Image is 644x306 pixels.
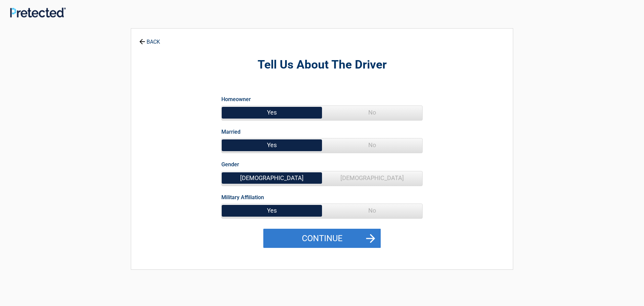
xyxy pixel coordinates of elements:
[263,229,381,248] button: Continue
[168,57,476,73] h2: Tell Us About The Driver
[221,193,264,202] label: Military Affiliation
[10,7,66,17] img: Main Logo
[221,127,240,136] label: Married
[222,138,322,152] span: Yes
[221,95,251,104] label: Homeowner
[222,106,322,119] span: Yes
[222,204,322,217] span: Yes
[322,138,422,152] span: No
[221,160,239,169] label: Gender
[138,33,161,45] a: BACK
[322,204,422,217] span: No
[322,106,422,119] span: No
[222,171,322,185] span: [DEMOGRAPHIC_DATA]
[322,171,422,185] span: [DEMOGRAPHIC_DATA]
